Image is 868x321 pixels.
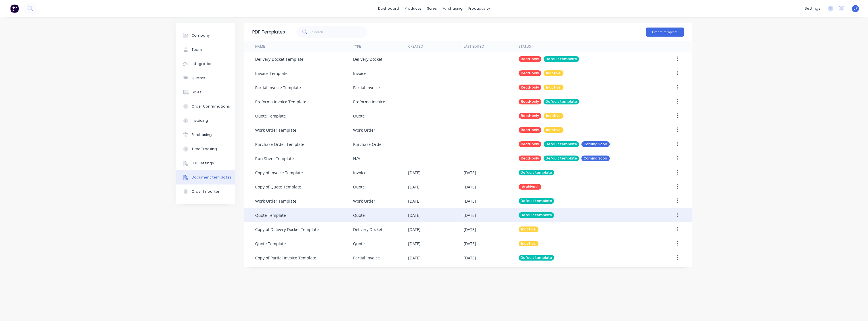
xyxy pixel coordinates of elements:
[408,184,421,190] div: [DATE]
[255,255,316,261] div: Copy of Partial Invoice Template
[255,156,294,161] div: Run Sheet Template
[192,161,214,166] div: PDF Settings
[176,128,235,142] button: Purchasing
[408,212,421,218] div: [DATE]
[176,43,235,57] button: Team
[544,141,579,147] div: Default template
[255,212,286,218] div: Quote Template
[255,226,319,232] div: Copy of Delivery Docket Template
[353,241,365,247] div: Quote
[353,226,382,232] div: Delivery Docket
[519,241,538,246] div: Inactive
[463,212,476,218] div: [DATE]
[408,226,421,232] div: [DATE]
[544,113,563,119] div: Inactive
[402,4,424,13] div: products
[192,175,232,180] div: Document templates
[255,241,286,247] div: Quote Template
[519,113,541,119] div: Read-only
[463,170,476,176] div: [DATE]
[176,184,235,199] button: Order Importer
[255,198,296,204] div: Work Order Template
[176,85,235,99] button: Sales
[519,184,541,190] div: Archived
[353,156,360,161] div: N/A
[519,56,541,62] div: Read-only
[192,90,202,95] div: Sales
[581,156,610,161] div: Coming Soon
[463,184,476,190] div: [DATE]
[544,56,579,62] div: Default template
[353,184,365,190] div: Quote
[466,4,493,13] div: productivity
[519,44,531,49] div: Status
[353,70,366,76] div: Invoice
[255,85,301,91] div: Partial Invoice Template
[353,99,385,105] div: Proforma Invoice
[255,184,301,190] div: Copy of Quote Template
[255,141,304,147] div: Purchase Order Template
[519,141,541,147] div: Read-only
[353,255,380,261] div: Partial Invoice
[192,61,215,66] div: Integrations
[353,56,382,62] div: Delivery Docket
[353,141,383,147] div: Purchase Order
[255,70,288,76] div: Invoice Template
[192,189,219,194] div: Order Importer
[519,70,541,76] div: Read-only
[176,142,235,156] button: Time Tracking
[463,255,476,261] div: [DATE]
[176,71,235,85] button: Quotes
[252,29,285,35] div: PDF Templates
[519,156,541,161] div: Read-only
[408,255,421,261] div: [DATE]
[353,127,375,133] div: Work Order
[192,132,212,137] div: Purchasing
[581,141,610,147] div: Coming Soon
[544,70,563,76] div: Inactive
[353,113,365,119] div: Quote
[176,99,235,114] button: Order Confirmations
[519,85,541,90] div: Read-only
[192,118,208,123] div: Invoicing
[463,241,476,247] div: [DATE]
[646,28,684,37] button: Create template
[176,156,235,170] button: PDF Settings
[353,198,375,204] div: Work Order
[544,85,563,90] div: Inactive
[802,4,823,13] div: settings
[255,99,306,105] div: Proforma Invoice Template
[255,44,265,49] div: Name
[544,99,579,104] div: Default template
[176,170,235,184] button: Document templates
[353,170,366,176] div: Invoice
[192,146,217,152] div: Time Tracking
[519,212,554,218] div: Default template
[440,4,466,13] div: purchasing
[519,99,541,104] div: Read-only
[424,4,440,13] div: sales
[375,4,402,13] a: dashboard
[192,75,205,81] div: Quotes
[255,170,303,176] div: Copy of Invoice Template
[192,47,202,52] div: Team
[408,241,421,247] div: [DATE]
[544,156,579,161] div: Default template
[519,226,538,232] div: Inactive
[854,6,857,11] span: LP
[353,212,365,218] div: Quote
[255,127,296,133] div: Work Order Template
[519,198,554,204] div: Default template
[312,26,368,38] input: Search...
[544,127,563,133] div: Inactive
[10,4,19,13] img: Factory
[519,170,554,175] div: Default template
[463,226,476,232] div: [DATE]
[255,113,286,119] div: Quote Template
[192,33,210,38] div: Company
[192,104,230,109] div: Order Confirmations
[408,198,421,204] div: [DATE]
[463,44,484,49] div: Last Edited
[463,198,476,204] div: [DATE]
[408,170,421,176] div: [DATE]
